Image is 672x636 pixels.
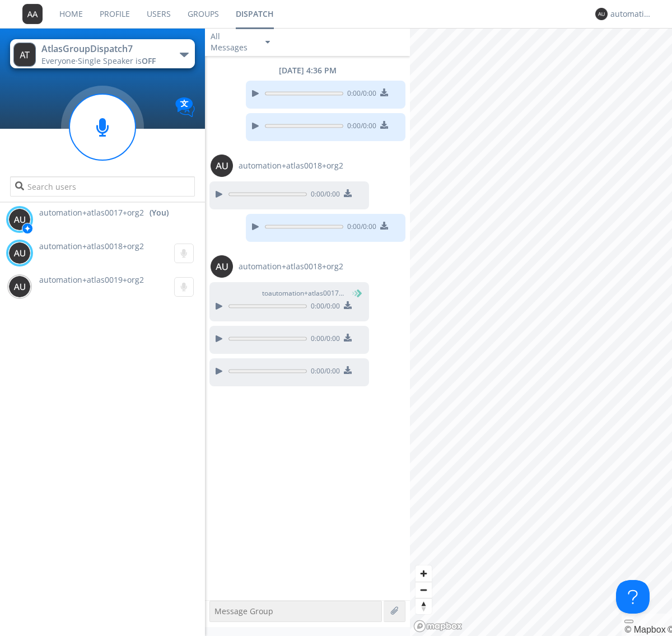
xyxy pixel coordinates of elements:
[380,121,388,129] img: download media button
[41,55,167,67] div: Everyone ·
[205,65,410,76] div: [DATE] 4:36 PM
[344,301,352,309] img: download media button
[239,261,343,272] span: automation+atlas0018+org2
[78,55,156,66] span: Single Speaker is
[41,43,167,55] div: AtlasGroupDispatch7
[262,288,346,298] span: to automation+atlas0017+org2
[239,160,343,171] span: automation+atlas0018+org2
[10,176,194,197] input: Search users
[344,366,352,374] img: download media button
[343,121,376,133] span: 0:00 / 0:00
[624,625,665,634] a: Mapbox
[416,582,432,598] button: Zoom out
[343,222,376,234] span: 0:00 / 0:00
[344,189,352,197] img: download media button
[211,31,255,53] div: All Messages
[142,55,156,66] span: OFF
[175,97,195,117] img: Translation enabled
[39,241,144,251] span: automation+atlas0018+org2
[307,366,340,378] span: 0:00 / 0:00
[610,8,652,20] div: automation+atlas0017+org2
[307,334,340,346] span: 0:00 / 0:00
[307,189,340,202] span: 0:00 / 0:00
[8,242,31,264] img: 373638.png
[380,88,388,96] img: download media button
[624,620,633,623] button: Toggle attribution
[211,155,233,177] img: 373638.png
[416,598,432,614] button: Reset bearing to north
[380,222,388,230] img: download media button
[265,41,270,44] img: caret-down-sm.svg
[39,274,144,285] span: automation+atlas0019+org2
[8,208,31,231] img: 373638.png
[416,582,432,598] span: Zoom out
[10,39,194,68] button: AtlasGroupDispatch7Everyone·Single Speaker isOFF
[150,207,169,218] div: (You)
[616,580,650,614] iframe: Toggle Customer Support
[211,255,233,278] img: 373638.png
[22,4,43,24] img: 373638.png
[13,43,36,67] img: 373638.png
[416,565,432,582] button: Zoom in
[307,301,340,314] span: 0:00 / 0:00
[39,207,144,218] span: automation+atlas0017+org2
[344,334,352,342] img: download media button
[343,88,376,101] span: 0:00 / 0:00
[413,620,463,633] a: Mapbox logo
[8,275,31,298] img: 373638.png
[595,8,608,20] img: 373638.png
